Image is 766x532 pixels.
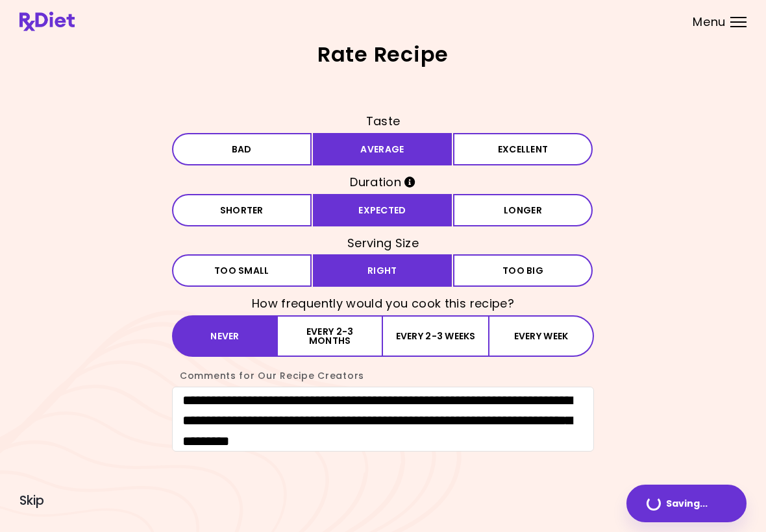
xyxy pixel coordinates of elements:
[19,44,747,65] h2: Rate Recipe
[172,111,594,132] h3: Taste
[172,254,312,287] button: Too small
[172,315,278,357] button: Never
[404,176,415,187] i: Info
[19,494,44,508] button: Skip
[488,315,594,357] button: Every week
[172,293,594,314] h3: How frequently would you cook this recipe?
[313,133,452,165] button: Average
[172,194,312,226] button: Shorter
[172,133,312,165] button: Bad
[626,485,747,522] button: Saving...
[214,266,269,275] span: Too small
[383,315,488,357] button: Every 2-3 weeks
[278,315,383,357] button: Every 2-3 months
[666,499,708,508] span: Saving ...
[693,16,726,28] span: Menu
[172,233,594,254] h3: Serving Size
[453,133,593,165] button: Excellent
[172,369,364,382] label: Comments for Our Recipe Creators
[313,254,452,287] button: Right
[172,172,594,193] h3: Duration
[19,12,75,31] img: RxDiet
[453,254,593,287] button: Too big
[453,194,593,226] button: Longer
[313,194,452,226] button: Expected
[502,266,543,275] span: Too big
